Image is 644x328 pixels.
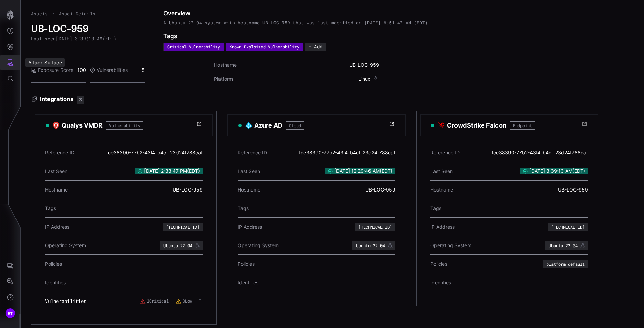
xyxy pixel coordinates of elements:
[238,224,262,230] span: IP Address
[229,45,299,49] div: Known Exploited Vulnerability
[90,67,128,73] label: Vulnerabilities
[176,298,192,304] label: 3 Low
[238,242,279,249] span: Operating System
[90,58,145,83] div: 5
[45,150,74,156] span: Reference ID
[238,280,258,286] span: Identities
[238,261,255,267] span: Policies
[430,187,453,193] span: Hostname
[438,122,445,129] img: Demo CrowdStrike Falcon
[430,224,455,230] span: IP Address
[166,225,200,229] div: [TECHNICAL_ID]
[106,146,203,159] div: fce38390-77b2-43f4-b4cf-23d24f788caf
[106,121,143,130] span: Vulnerability
[0,305,20,321] button: ET
[551,225,585,229] div: [TECHNICAL_ID]
[53,122,60,129] img: Demo Qualys VMDR
[45,280,66,286] span: Identities
[214,62,237,68] label: Hostname
[430,261,447,267] span: Policies
[430,242,471,249] span: Operating System
[430,280,451,286] span: Identities
[45,242,86,249] span: Operating System
[140,298,169,304] label: 2 Critical
[549,243,587,248] div: Ubuntu 22.04
[365,183,395,196] div: UB-LOC-959
[492,146,588,159] div: fce38390-77b2-43f4-b4cf-23d24f788caf
[349,62,379,68] span: UB-LOC-959
[45,224,69,230] span: IP Address
[31,36,116,41] div: Last seen [DATE] 3:39:13 AM ( EDT )
[238,187,260,193] span: Hostname
[31,11,48,17] a: Assets
[173,183,203,196] div: UB-LOC-959
[45,298,86,304] span: Vulnerabilities
[135,168,203,174] span: [DATE] 2:33:47 PM ( EDT )
[430,168,453,174] span: Last Seen
[59,11,95,17] span: Asset Details
[238,168,260,174] span: Last Seen
[45,205,56,211] span: Tags
[31,23,143,34] h2: UB-LOC-959
[520,168,588,174] span: [DATE] 3:39:13 AM ( EDT )
[356,243,394,248] div: Ubuntu 22.04
[45,261,62,267] span: Policies
[546,262,585,266] div: platform_default
[31,58,86,83] div: 100
[214,76,233,82] label: Platform
[430,205,441,211] span: Tags
[299,146,395,159] div: fce38390-77b2-43f4-b4cf-23d24f788caf
[286,121,304,130] span: Cloud
[167,45,220,49] div: Critical Vulnerability
[31,67,73,73] label: Exposure Score
[325,168,395,174] span: [DATE] 12:29:46 AM ( EDT )
[238,150,267,156] span: Reference ID
[447,121,506,130] h3: CrowdStrike Falcon
[245,122,252,129] img: Demo Azure AD
[31,96,644,104] h3: Integrations
[305,43,326,51] button: + Add
[254,121,282,130] h3: Azure AD
[358,225,392,229] div: [TECHNICAL_ID]
[430,150,460,156] span: Reference ID
[31,10,95,18] nav: breadcrumb
[25,58,65,67] div: Attack Surface
[358,76,379,82] span: Linux
[62,121,103,130] h3: Qualys VMDR
[163,243,202,248] div: Ubuntu 22.04
[510,121,535,130] span: Endpoint
[238,205,249,211] span: Tags
[558,183,588,196] div: UB-LOC-959
[45,187,68,193] span: Hostname
[45,168,67,174] span: Last Seen
[77,96,84,104] div: 3
[8,310,13,317] span: ET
